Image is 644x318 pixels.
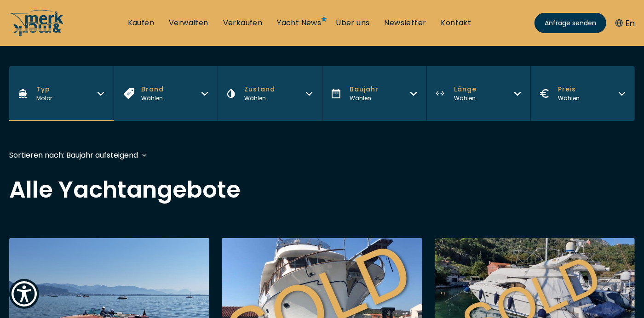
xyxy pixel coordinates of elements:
a: Verkaufen [223,18,263,28]
button: LängeWählen [426,66,531,121]
button: BaujahrWählen [322,66,426,121]
button: En [615,17,635,29]
button: TypMotor [9,66,114,121]
a: Verwalten [169,18,208,28]
h2: Alle Yachtangebote [9,178,635,201]
span: Brand [141,85,164,94]
span: Länge [454,85,477,94]
a: Newsletter [385,18,426,28]
a: Kaufen [128,18,154,28]
div: Wählen [350,94,379,102]
button: ZustandWählen [218,66,322,121]
a: Anfrage senden [535,13,606,33]
a: Yacht News [277,18,321,28]
div: Wählen [558,94,580,102]
span: Zustand [244,85,275,94]
a: Kontakt [441,18,471,28]
a: Über uns [336,18,369,28]
button: PreisWählen [530,66,635,121]
span: Anfrage senden [545,18,596,28]
span: Motor [36,94,52,102]
button: Show Accessibility Preferences [9,279,39,309]
span: Typ [36,85,52,94]
div: Wählen [141,94,164,102]
button: BrandWählen [114,66,218,121]
div: Sortieren nach: Baujahr aufsteigend [9,149,138,161]
div: Wählen [244,94,275,102]
span: Baujahr [350,85,379,94]
span: Preis [558,85,580,94]
div: Wählen [454,94,477,102]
